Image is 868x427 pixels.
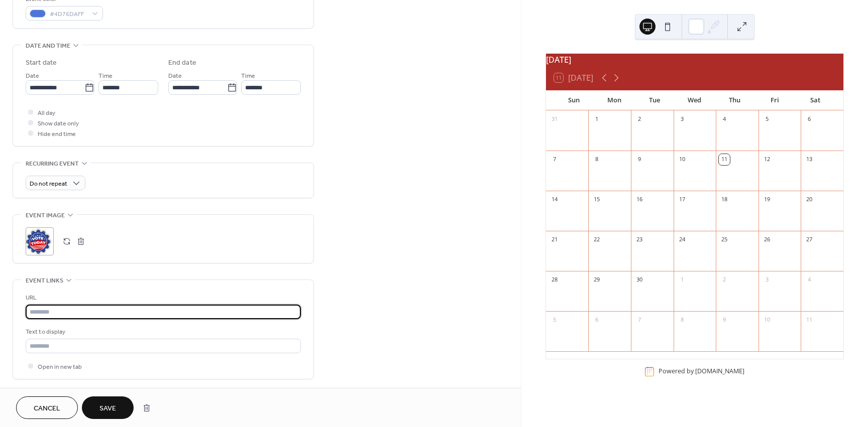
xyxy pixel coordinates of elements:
[549,274,560,286] div: 28
[168,71,182,81] span: Date
[804,234,815,245] div: 27
[634,154,645,165] div: 9
[719,114,730,125] div: 4
[591,234,602,245] div: 22
[26,41,70,51] span: Date and time
[804,315,815,326] div: 11
[26,71,39,81] span: Date
[715,90,755,110] div: Thu
[755,90,795,110] div: Fri
[26,210,65,221] span: Event image
[38,362,82,372] span: Open in new tab
[634,194,645,205] div: 16
[168,58,196,68] div: End date
[26,159,79,169] span: Recurring event
[677,154,688,165] div: 10
[30,178,67,190] span: Do not repeat
[549,114,560,125] div: 31
[719,234,730,245] div: 25
[677,274,688,286] div: 1
[695,367,744,375] a: [DOMAIN_NAME]
[38,118,79,129] span: Show date only
[634,90,675,110] div: Tue
[591,194,602,205] div: 15
[549,234,560,245] div: 21
[26,227,54,255] div: ;
[38,129,76,139] span: Hide end time
[719,315,730,326] div: 9
[677,114,688,125] div: 3
[762,154,773,165] div: 12
[99,403,116,414] span: Save
[50,9,87,20] span: #4D76DAFF
[26,293,299,303] div: URL
[34,403,60,414] span: Cancel
[591,274,602,286] div: 29
[549,194,560,205] div: 14
[241,71,255,81] span: Time
[675,90,715,110] div: Wed
[762,274,773,286] div: 3
[546,54,843,66] div: [DATE]
[762,315,773,326] div: 10
[16,396,78,419] button: Cancel
[554,90,594,110] div: Sun
[98,71,113,81] span: Time
[804,274,815,286] div: 4
[659,367,744,375] div: Powered by
[795,90,835,110] div: Sat
[82,396,134,419] button: Save
[634,234,645,245] div: 23
[719,274,730,286] div: 2
[26,275,63,286] span: Event links
[26,327,299,337] div: Text to display
[719,154,730,165] div: 11
[591,154,602,165] div: 8
[549,315,560,326] div: 5
[762,114,773,125] div: 5
[549,154,560,165] div: 7
[594,90,634,110] div: Mon
[762,234,773,245] div: 26
[677,234,688,245] div: 24
[634,274,645,286] div: 30
[591,315,602,326] div: 6
[677,315,688,326] div: 8
[804,194,815,205] div: 20
[634,114,645,125] div: 2
[719,194,730,205] div: 18
[804,114,815,125] div: 6
[38,108,55,118] span: All day
[762,194,773,205] div: 19
[634,315,645,326] div: 7
[591,114,602,125] div: 1
[677,194,688,205] div: 17
[26,58,57,68] div: Start date
[804,154,815,165] div: 13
